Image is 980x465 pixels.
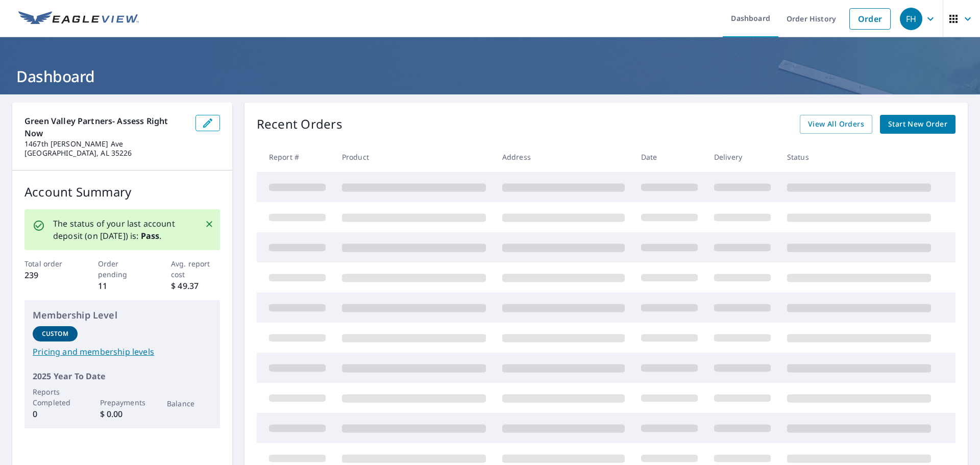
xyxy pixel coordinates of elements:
[167,398,212,409] p: Balance
[33,370,212,382] p: 2025 Year To Date
[706,142,779,172] th: Delivery
[800,115,872,134] a: View All Orders
[24,115,187,139] p: Green Valley Partners- Assess Right Now
[24,269,73,281] p: 239
[257,115,342,134] p: Recent Orders
[203,217,216,231] button: Close
[257,142,334,172] th: Report #
[900,8,922,30] div: FH
[779,142,939,172] th: Status
[98,280,147,292] p: 11
[141,230,160,241] b: Pass
[24,139,187,149] p: 1467th [PERSON_NAME] Ave
[849,8,891,30] a: Order
[334,142,494,172] th: Product
[33,386,78,408] p: Reports Completed
[33,408,78,420] p: 0
[633,142,706,172] th: Date
[12,66,968,87] h1: Dashboard
[808,118,864,131] span: View All Orders
[100,397,145,408] p: Prepayments
[100,408,145,420] p: $ 0.00
[494,142,633,172] th: Address
[18,11,139,27] img: EV Logo
[880,115,955,134] a: Start New Order
[24,258,73,269] p: Total order
[33,346,212,358] a: Pricing and membership levels
[33,308,212,322] p: Membership Level
[888,118,947,131] span: Start New Order
[53,217,192,242] p: The status of your last account deposit (on [DATE]) is: .
[24,183,220,201] p: Account Summary
[42,329,68,338] p: Custom
[98,258,147,280] p: Order pending
[171,258,220,280] p: Avg. report cost
[171,280,220,292] p: $ 49.37
[24,149,187,158] p: [GEOGRAPHIC_DATA], AL 35226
